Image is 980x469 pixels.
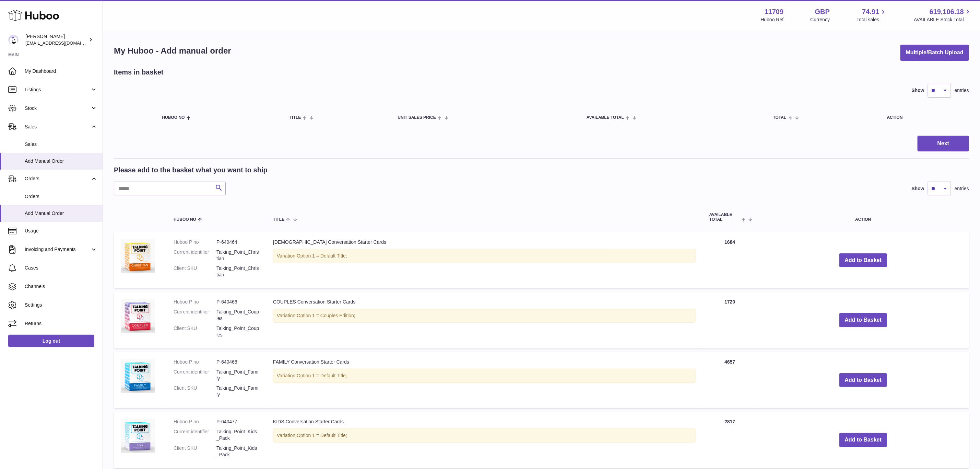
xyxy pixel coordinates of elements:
span: Sales [25,124,90,130]
dt: Current identifier [174,249,216,262]
span: Usage [25,228,97,234]
td: 1720 [702,292,757,348]
dt: Client SKU [174,325,216,338]
dt: Client SKU [174,385,216,398]
span: Unit Sales Price [398,115,436,120]
span: Orders [25,193,97,200]
img: COUPLES Conversation Starter Cards [121,299,155,333]
dd: Talking_Point_Christian [216,249,259,262]
label: Show [912,185,924,192]
span: Title [273,217,284,222]
span: Add Manual Order [25,210,97,217]
span: 619,106.18 [930,7,964,16]
dd: Talking_Point_Couples [216,325,259,338]
span: AVAILABLE Stock Total [914,16,972,23]
img: KIDS Conversation Starter Cards [121,419,155,453]
div: Variation: [273,249,696,263]
span: My Dashboard [25,68,97,75]
span: Total sales [857,16,887,23]
h2: Items in basket [114,68,164,77]
span: Option 1 = Default Title; [297,433,347,438]
div: Currency [811,16,830,23]
td: KIDS Conversation Starter Cards [266,412,702,468]
div: Variation: [273,428,696,443]
dt: Current identifier [174,428,216,442]
a: 619,106.18 AVAILABLE Stock Total [914,7,972,23]
td: 4657 [702,352,757,408]
td: 2817 [702,412,757,468]
dt: Huboo P no [174,239,216,245]
span: [EMAIL_ADDRESS][DOMAIN_NAME] [25,40,101,46]
dd: P-640464 [216,239,259,245]
img: FAMILY Conversation Starter Cards [121,359,155,393]
th: Action [757,206,969,228]
dd: Talking_Point_Couples [216,309,259,322]
dd: Talking_Point_Kids_Pack [216,428,259,442]
button: Next [918,136,969,152]
a: 74.91 Total sales [857,7,887,23]
span: AVAILABLE Total [709,213,740,221]
span: 74.91 [862,7,879,16]
span: Orders [25,175,90,182]
img: CHRISTIAN Conversation Starter Cards [121,239,155,273]
div: Huboo Ref [761,16,784,23]
label: Show [912,87,924,94]
button: Add to Basket [839,313,887,327]
span: Cases [25,265,97,271]
div: Action [887,115,962,120]
span: Add Manual Order [25,158,97,164]
dt: Huboo P no [174,359,216,365]
dd: P-640468 [216,359,259,365]
span: AVAILABLE Total [587,115,624,120]
img: internalAdmin-11709@internal.huboo.com [8,35,19,45]
span: Invoicing and Payments [25,246,90,253]
span: Huboo no [162,115,185,120]
td: 1684 [702,232,757,288]
dt: Client SKU [174,265,216,278]
span: Total [773,115,787,120]
h1: My Huboo - Add manual order [114,45,231,56]
dd: P-640477 [216,419,259,425]
span: Title [290,115,301,120]
div: Variation: [273,309,696,323]
span: entries [955,185,969,192]
a: Log out [8,335,94,347]
span: Option 1 = Couples Edition; [297,313,355,318]
td: COUPLES Conversation Starter Cards [266,292,702,348]
dt: Huboo P no [174,419,216,425]
span: Option 1 = Default Title; [297,373,347,378]
div: Variation: [273,369,696,383]
span: Returns [25,320,97,327]
h2: Please add to the basket what you want to ship [114,165,268,175]
td: FAMILY Conversation Starter Cards [266,352,702,408]
button: Multiple/Batch Upload [900,45,969,61]
td: [DEMOGRAPHIC_DATA] Conversation Starter Cards [266,232,702,288]
dd: Talking_Point_Kids_Pack [216,445,259,458]
dt: Client SKU [174,445,216,458]
dt: Current identifier [174,309,216,322]
strong: GBP [815,7,830,16]
dd: P-640466 [216,299,259,305]
span: Settings [25,302,97,308]
strong: 11709 [765,7,784,16]
dd: Talking_Point_Family [216,385,259,398]
span: Sales [25,141,97,148]
button: Add to Basket [839,373,887,387]
span: Option 1 = Default Title; [297,253,347,259]
dd: Talking_Point_Christian [216,265,259,278]
div: [PERSON_NAME] [25,33,87,46]
button: Add to Basket [839,433,887,447]
span: Listings [25,87,90,93]
dt: Huboo P no [174,299,216,305]
span: Channels [25,283,97,290]
dt: Current identifier [174,369,216,382]
span: Stock [25,105,90,112]
span: Huboo no [174,217,196,222]
button: Add to Basket [839,253,887,267]
dd: Talking_Point_Family [216,369,259,382]
span: entries [955,87,969,94]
